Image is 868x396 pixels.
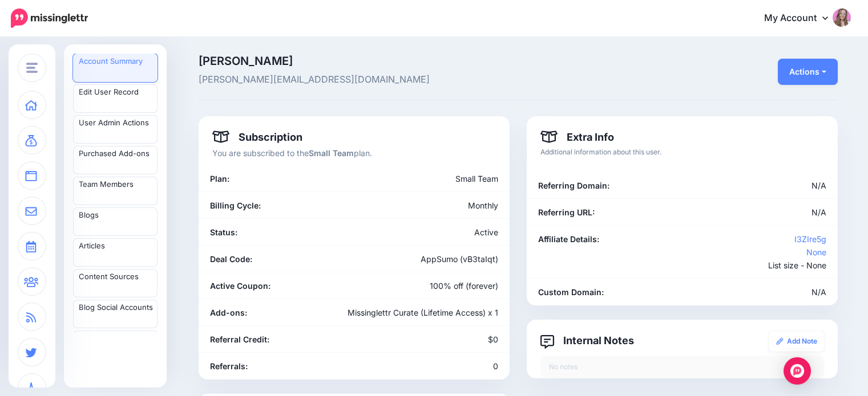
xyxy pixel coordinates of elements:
[73,330,158,359] a: Blog Branding Templates
[212,146,496,160] p: You are subscribed to the plan.
[769,331,824,352] a: Add Note
[538,234,599,244] b: Affiliate Details:
[210,227,237,237] b: Status:
[73,238,158,267] a: Articles
[212,130,302,144] h4: Subscription
[73,146,158,174] a: Purchased Add-ons
[73,300,158,328] a: Blog Social Accounts
[73,177,158,205] a: Team Members
[210,174,229,183] b: Plan:
[794,234,826,244] a: I3ZIre5g
[631,179,835,192] div: N/A
[354,279,507,292] div: 100% off (forever)
[540,333,634,347] h4: Internal Notes
[354,226,507,239] div: Active
[778,59,838,85] button: Actions
[303,306,507,319] div: Missinglettr Curate (Lifetime Access) x 1
[806,247,826,257] a: None
[538,181,609,190] b: Referring Domain:
[538,207,595,217] b: Referring URL:
[303,172,507,185] div: Small Team
[540,130,614,144] h4: Extra Info
[210,308,247,317] b: Add-ons:
[753,5,851,32] a: My Account
[493,361,498,371] span: 0
[11,9,88,28] img: Missinglettr
[784,357,811,385] div: Open Intercom Messenger
[354,333,507,346] div: $0
[210,201,261,210] b: Billing Cycle:
[631,206,835,219] div: N/A
[538,287,604,297] b: Custom Domain:
[631,285,835,299] div: N/A
[210,281,271,291] b: Active Coupon:
[210,254,252,264] b: Deal Code:
[73,269,158,297] a: Content Sources
[73,84,158,113] a: Edit User Record
[73,207,158,236] a: Blogs
[199,55,619,67] span: [PERSON_NAME]
[199,72,619,87] span: [PERSON_NAME][EMAIL_ADDRESS][DOMAIN_NAME]
[354,252,507,266] div: AppSumo (vB3taIqt)
[73,54,158,82] a: Account Summary
[210,361,248,371] b: Referrals:
[540,146,824,158] p: Additional information about this user.
[309,148,354,158] b: Small Team
[26,63,38,73] img: menu.png
[540,356,824,378] div: No notes
[631,232,835,272] div: List size - None
[210,334,269,344] b: Referral Credit:
[354,199,507,212] div: Monthly
[73,115,158,144] a: User Admin Actions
